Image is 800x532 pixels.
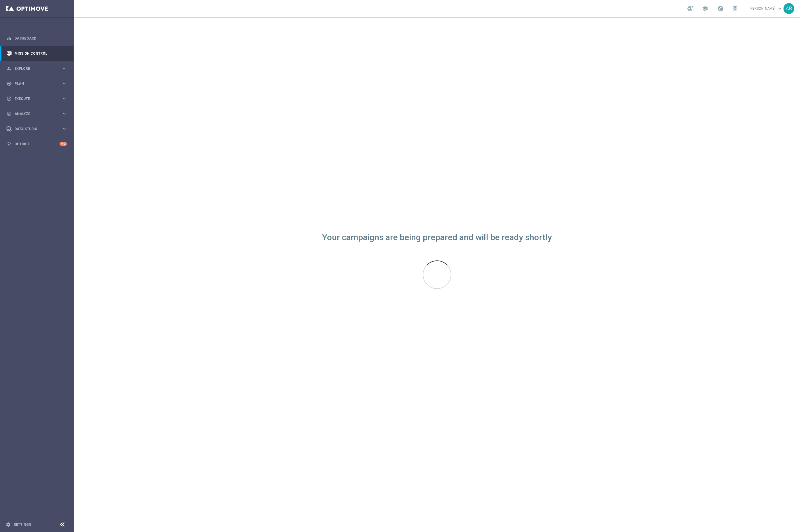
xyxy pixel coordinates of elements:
[15,112,62,116] span: Analyze
[7,136,67,151] div: Optibot
[7,36,12,41] i: equalizer
[62,126,67,132] i: keyboard_arrow_right
[6,96,67,101] button: play_circle_outline Execute keyboard_arrow_right
[6,522,11,527] i: settings
[15,31,67,46] a: Dashboard
[14,523,31,526] a: Settings
[62,81,67,86] i: keyboard_arrow_right
[777,5,783,12] span: keyboard_arrow_down
[7,96,12,101] i: play_circle_outline
[60,142,67,146] div: +10
[6,51,67,56] button: Mission Control
[6,36,67,41] button: equalizer Dashboard
[783,3,794,14] div: AB
[6,66,67,71] button: person_search Explore keyboard_arrow_right
[7,111,62,116] div: Analyze
[15,136,60,151] a: Optibot
[7,126,62,132] div: Data Studio
[7,66,12,71] i: person_search
[62,96,67,101] i: keyboard_arrow_right
[7,96,62,101] div: Execute
[15,97,62,100] span: Execute
[7,46,67,61] div: Mission Control
[7,81,12,86] i: gps_fixed
[7,31,67,46] div: Dashboard
[749,4,783,13] a: [PERSON_NAME]keyboard_arrow_down
[7,81,62,86] div: Plan
[62,66,67,71] i: keyboard_arrow_right
[15,46,67,61] a: Mission Control
[6,81,67,86] button: gps_fixed Plan keyboard_arrow_right
[62,111,67,116] i: keyboard_arrow_right
[7,111,12,116] i: track_changes
[7,66,62,71] div: Explore
[15,67,62,70] span: Explore
[15,127,62,131] span: Data Studio
[6,112,67,116] button: track_changes Analyze keyboard_arrow_right
[6,142,67,146] button: lightbulb Optibot +10
[15,82,62,85] span: Plan
[7,141,12,147] i: lightbulb
[702,5,708,12] span: school
[322,235,552,240] div: Your campaigns are being prepared and will be ready shortly
[6,127,67,131] button: Data Studio keyboard_arrow_right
